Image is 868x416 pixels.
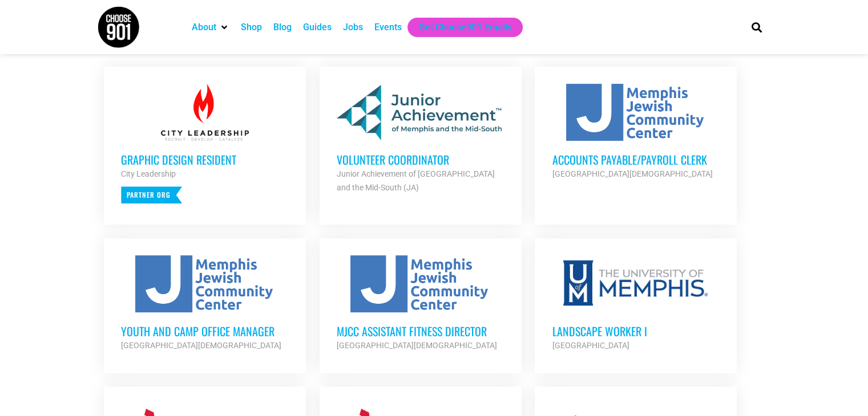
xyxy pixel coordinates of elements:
a: Jobs [343,21,363,34]
div: About [186,18,235,37]
a: About [192,21,216,34]
a: Volunteer Coordinator Junior Achievement of [GEOGRAPHIC_DATA] and the Mid-South (JA) [320,67,522,211]
h3: Youth and Camp Office Manager [121,324,289,338]
h3: MJCC Assistant Fitness Director [337,324,504,338]
a: Landscape Worker I [GEOGRAPHIC_DATA] [535,238,737,369]
h3: Landscape Worker I [552,324,720,338]
nav: Main nav [186,18,732,37]
h3: Volunteer Coordinator [337,152,504,167]
a: Accounts Payable/Payroll Clerk [GEOGRAPHIC_DATA][DEMOGRAPHIC_DATA] [535,67,737,198]
strong: [GEOGRAPHIC_DATA][DEMOGRAPHIC_DATA] [552,169,712,178]
strong: Junior Achievement of [GEOGRAPHIC_DATA] and the Mid-South (JA) [337,169,495,192]
strong: City Leadership [121,169,176,178]
a: Guides [303,21,332,34]
a: Blog [273,21,292,34]
a: Get Choose901 Emails [419,21,511,34]
h3: Graphic Design Resident [121,152,289,167]
a: Shop [241,21,262,34]
a: Events [374,21,402,34]
a: Graphic Design Resident City Leadership Partner Org [104,67,306,221]
div: Search [747,18,766,36]
strong: [GEOGRAPHIC_DATA][DEMOGRAPHIC_DATA] [337,341,497,350]
a: Youth and Camp Office Manager [GEOGRAPHIC_DATA][DEMOGRAPHIC_DATA] [104,238,306,369]
strong: [GEOGRAPHIC_DATA][DEMOGRAPHIC_DATA] [121,341,281,350]
p: Partner Org [121,186,182,203]
h3: Accounts Payable/Payroll Clerk [552,152,720,167]
a: MJCC Assistant Fitness Director [GEOGRAPHIC_DATA][DEMOGRAPHIC_DATA] [320,238,522,369]
strong: [GEOGRAPHIC_DATA] [552,341,629,350]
